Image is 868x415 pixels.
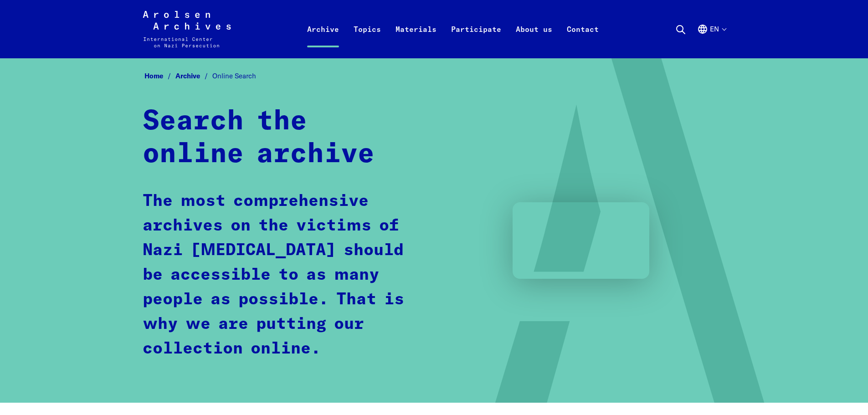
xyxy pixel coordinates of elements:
span: Online Search [212,72,256,80]
a: Archive [175,72,212,80]
strong: Search the online archive [143,108,375,168]
a: About us [508,22,560,58]
a: Participate [444,22,508,58]
button: English, language selection [697,24,726,56]
a: Topics [346,22,388,58]
a: Home [144,72,175,80]
nav: Primary [300,11,606,47]
p: The most comprehensive archives on the victims of Nazi [MEDICAL_DATA] should be accessible to as ... [143,189,418,361]
a: Materials [388,22,444,58]
a: Archive [300,22,346,58]
nav: Breadcrumb [143,69,726,83]
a: Contact [560,22,606,58]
